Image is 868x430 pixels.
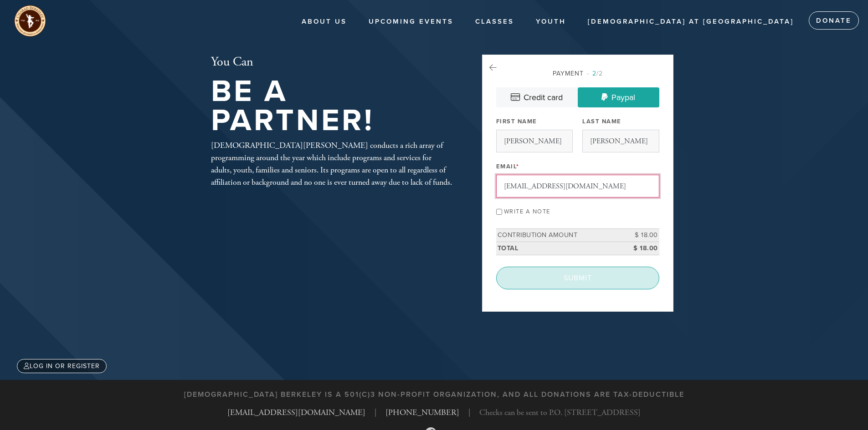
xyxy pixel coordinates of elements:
[496,267,659,289] input: Submit
[618,242,659,255] td: $ 18.00
[362,13,460,30] a: Upcoming Events
[211,55,452,70] h2: You Can
[211,139,452,188] div: [DEMOGRAPHIC_DATA][PERSON_NAME] conducts a rich array of programming around the year which includ...
[809,11,859,30] a: Donate
[227,407,365,418] a: [EMAIL_ADDRESS][DOMAIN_NAME]
[211,77,452,136] h1: Be A Partner!
[592,70,596,77] span: 2
[385,407,459,418] a: [PHONE_NUMBER]
[479,406,641,419] span: Checks can be sent to P.O. [STREET_ADDRESS]
[504,208,550,215] label: Write a note
[496,242,618,255] td: Total
[618,229,659,242] td: $ 18.00
[496,229,618,242] td: Contribution Amount
[375,406,376,419] span: |
[496,87,578,107] a: Credit card
[582,117,621,126] label: Last Name
[468,406,470,419] span: |
[587,70,603,77] span: /2
[295,13,354,30] a: About Us
[578,87,659,107] a: Paypal
[184,390,684,399] h3: [DEMOGRAPHIC_DATA] Berkeley is a 501(c)3 non-profit organization, and all donations are tax-deduc...
[17,359,107,373] a: Log in or register
[14,5,46,37] img: unnamed%20%283%29_0.png
[496,69,659,78] div: Payment
[496,117,537,126] label: First Name
[516,163,519,170] span: This field is required.
[581,13,801,30] a: [DEMOGRAPHIC_DATA] at [GEOGRAPHIC_DATA]
[496,162,519,171] label: Email
[468,13,521,30] a: Classes
[529,13,573,30] a: Youth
